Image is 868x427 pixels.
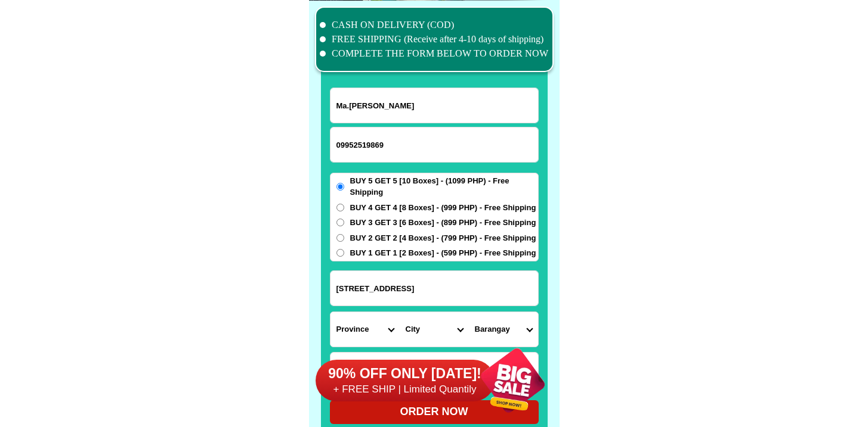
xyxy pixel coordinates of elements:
[469,312,538,347] select: Select commune
[330,271,538,306] input: Input address
[350,217,536,229] span: BUY 3 GET 3 [6 Boxes] - (899 PHP) - Free Shipping
[330,312,400,347] select: Select province
[336,234,344,242] input: BUY 2 GET 2 [4 Boxes] - (799 PHP) - Free Shipping
[320,32,549,46] li: FREE SHIPPING (Receive after 4-10 days of shipping)
[350,232,536,244] span: BUY 2 GET 2 [4 Boxes] - (799 PHP) - Free Shipping
[400,312,469,347] select: Select district
[336,183,344,191] input: BUY 5 GET 5 [10 Boxes] - (1099 PHP) - Free Shipping
[316,365,495,383] h6: 90% OFF ONLY [DATE]!
[336,204,344,211] input: BUY 4 GET 4 [8 Boxes] - (999 PHP) - Free Shipping
[330,127,538,162] input: Input phone_number
[350,175,538,198] span: BUY 5 GET 5 [10 Boxes] - (1099 PHP) - Free Shipping
[350,202,536,214] span: BUY 4 GET 4 [8 Boxes] - (999 PHP) - Free Shipping
[336,249,344,257] input: BUY 1 GET 1 [2 Boxes] - (599 PHP) - Free Shipping
[320,18,549,32] li: CASH ON DELIVERY (COD)
[316,383,495,396] h6: + FREE SHIP | Limited Quantily
[336,219,344,226] input: BUY 3 GET 3 [6 Boxes] - (899 PHP) - Free Shipping
[320,46,549,61] li: COMPLETE THE FORM BELOW TO ORDER NOW
[350,247,536,259] span: BUY 1 GET 1 [2 Boxes] - (599 PHP) - Free Shipping
[330,88,538,123] input: Input full_name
